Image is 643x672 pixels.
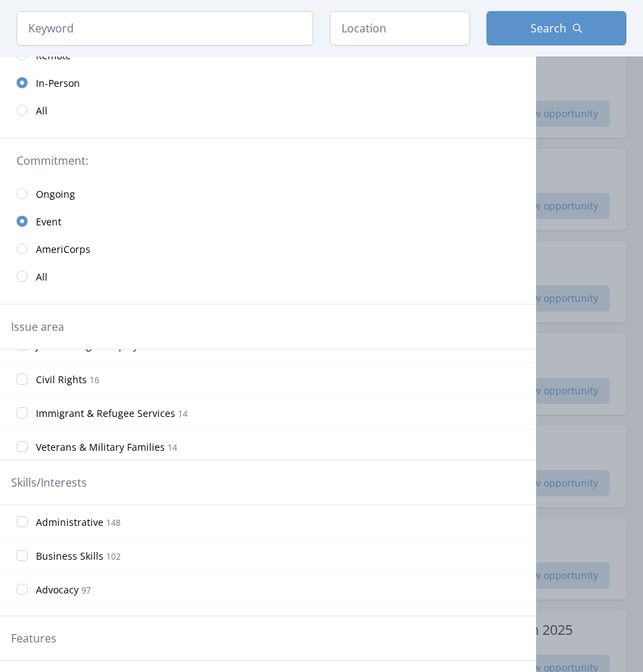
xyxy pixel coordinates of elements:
[106,551,121,562] span: 102
[17,441,28,452] input: Veterans & Military Families 14
[36,516,103,529] span: Administrative
[486,11,626,45] button: Search
[36,583,79,597] span: Advocacy
[168,442,177,454] span: 14
[17,550,28,561] input: Business Skills 102
[36,104,48,118] span: All
[90,374,99,386] span: 16
[36,187,75,201] span: Ongoing
[36,215,61,229] span: Event
[11,318,64,335] legend: Issue area
[17,584,28,595] input: Advocacy 97
[11,474,87,491] legend: Skills/Interests
[17,11,313,45] input: Keyword
[36,270,48,284] span: All
[36,243,90,256] span: AmeriCorps
[81,584,91,596] span: 97
[36,77,80,90] span: In-Person
[36,373,87,387] span: Civil Rights
[36,549,103,563] span: Business Skills
[531,20,566,37] span: Search
[330,11,470,45] input: Location
[36,440,165,454] span: Veterans & Military Families
[11,630,57,646] legend: Features
[178,408,188,420] span: 14
[36,407,175,420] span: Immigrant & Refugee Services
[17,407,28,418] input: Immigrant & Refugee Services 14
[106,517,121,529] span: 148
[17,374,28,385] input: Civil Rights 16
[17,152,520,169] legend: Commitment:
[17,516,28,527] input: Administrative 148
